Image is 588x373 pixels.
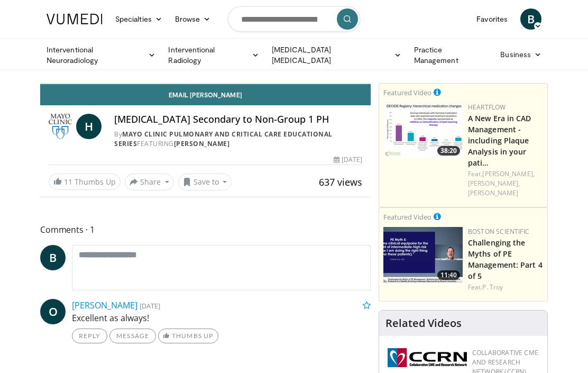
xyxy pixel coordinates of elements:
[114,114,362,125] h4: [MEDICAL_DATA] Secondary to Non-Group 1 PH
[468,103,506,112] a: Heartflow
[76,114,102,139] a: H
[49,174,121,190] a: 11 Thumbs Up
[140,301,160,311] small: [DATE]
[228,6,360,32] input: Search topics, interventions
[470,8,514,30] a: Favorites
[72,312,371,324] p: Excellent as always!
[388,348,467,367] img: a04ee3ba-8487-4636-b0fb-5e8d268f3737.png.150x105_q85_autocrop_double_scale_upscale_version-0.2.png
[468,227,529,236] a: Boston Scientific
[47,14,103,24] img: VuMedi Logo
[40,299,66,324] a: O
[40,44,162,66] a: Interventional Neuroradiology
[319,176,362,188] span: 637 views
[40,223,371,236] span: Comments 1
[162,44,265,66] a: Interventional Radiology
[494,44,548,65] a: Business
[169,8,217,30] a: Browse
[383,103,463,158] img: 738d0e2d-290f-4d89-8861-908fb8b721dc.150x105_q85_crop-smart_upscale.jpg
[383,212,431,222] small: Featured Video
[125,174,174,190] button: Share
[114,130,333,148] a: Mayo Clinic Pulmonary and Critical Care Educational Series
[174,139,230,148] a: [PERSON_NAME]
[334,155,362,165] div: [DATE]
[383,227,463,283] img: d5b042fb-44bd-4213-87e0-b0808e5010e8.150x105_q85_crop-smart_upscale.jpg
[109,329,156,343] a: Message
[468,238,543,281] a: Challenging the Myths of PE Management: Part 4 of 5
[408,44,494,66] a: Practice Management
[158,329,218,343] a: Thumbs Up
[385,317,462,330] h4: Related Videos
[383,227,463,283] a: 11:40
[40,84,371,105] a: Email [PERSON_NAME]
[40,245,66,270] a: B
[383,88,431,97] small: Featured Video
[437,146,460,156] span: 38:20
[72,329,107,343] a: Reply
[49,114,72,139] img: Mayo Clinic Pulmonary and Critical Care Educational Series
[520,8,541,30] a: B
[437,270,460,280] span: 11:40
[468,113,531,168] a: A New Era in CAD Management - including Plaque Analysis in your pati…
[265,44,408,66] a: [MEDICAL_DATA] [MEDICAL_DATA]
[482,283,503,292] a: P. Troy
[468,169,543,198] div: Feat.
[482,169,534,178] a: [PERSON_NAME],
[383,103,463,158] a: 38:20
[468,283,543,292] div: Feat.
[468,188,518,197] a: [PERSON_NAME]
[114,130,362,149] div: By FEATURING
[178,174,232,190] button: Save to
[109,8,169,30] a: Specialties
[64,177,72,187] span: 11
[468,179,520,188] a: [PERSON_NAME],
[72,299,137,311] a: [PERSON_NAME]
